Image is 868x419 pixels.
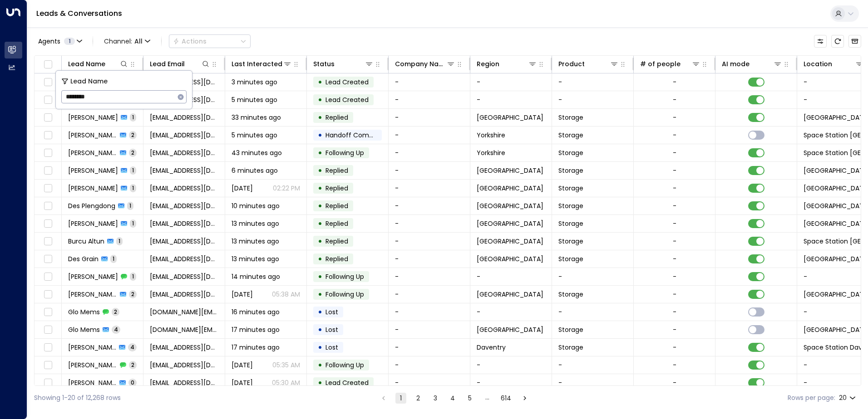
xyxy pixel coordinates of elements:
span: doctaylor57@googlemail.com [150,113,218,122]
span: 1 [130,184,136,192]
div: - [673,95,676,104]
span: Toggle select all [42,59,54,70]
span: Daventry [477,343,506,352]
span: Des Plengdong [68,201,115,210]
span: Mark Taylor [68,113,118,122]
span: Toggle select row [42,360,54,371]
span: Toggle select row [42,183,54,194]
td: - [389,180,470,197]
span: 1 [130,166,136,174]
span: Replied [325,113,348,122]
div: • [318,322,322,337]
div: Lead Name [68,58,105,69]
span: Birmingham [477,219,543,228]
div: • [318,74,322,90]
span: Toggle select row [42,377,54,389]
span: Handoff Completed [325,131,390,140]
button: Agents1 [34,35,85,48]
span: Lost [325,325,338,334]
div: • [318,216,322,231]
span: Toggle select row [42,147,54,159]
div: 20 [839,391,858,404]
span: Glo Mems [68,307,100,317]
span: Sep 05, 2025 [232,378,253,387]
div: • [318,251,322,267]
span: 43 minutes ago [232,148,282,157]
span: 1 [64,38,75,45]
span: London [477,184,543,193]
span: 17 minutes ago [232,325,280,334]
span: Matthew Patton [68,378,117,387]
span: Toggle select row [42,307,54,318]
span: Matthew Patton [68,361,117,370]
td: - [552,91,634,108]
div: - [673,290,676,299]
span: Yesterday [232,184,253,193]
span: Lead Name [70,76,108,87]
span: mattpatton04@gmail.com [150,361,218,370]
span: Following Up [325,361,364,370]
button: Go to next page [519,393,530,404]
p: 05:38 AM [272,290,300,299]
span: 1 [130,113,136,121]
td: - [389,162,470,179]
span: London [477,325,543,334]
span: Agents [38,38,60,44]
button: Actions [169,34,251,48]
span: Toggle select row [42,342,54,353]
span: Storage [558,113,583,122]
button: Channel:All [100,35,154,48]
span: 0 [128,379,137,386]
button: Go to page 2 [413,393,424,404]
button: Go to page 4 [447,393,458,404]
span: Burcu Altun [68,237,104,246]
td: - [389,303,470,321]
div: Lead Email [150,58,185,69]
td: - [470,303,552,321]
div: - [673,325,676,334]
div: - [673,166,676,175]
span: 3 minutes ago [232,78,277,87]
span: 33 minutes ago [232,113,281,122]
div: • [318,375,322,390]
div: • [318,304,322,320]
span: Toggle select row [42,200,54,212]
div: • [318,163,322,178]
span: desp@aol.com [150,201,218,210]
span: mattpatton04@gmail.com [150,343,218,352]
div: AI mode [722,58,782,69]
div: Location [804,58,832,69]
span: Replied [325,219,348,228]
span: Storage [558,343,583,352]
div: - [673,184,676,193]
td: - [389,356,470,374]
span: Dennis Hughton [68,166,118,175]
div: • [318,357,322,373]
div: • [318,145,322,161]
div: Region [477,58,537,69]
div: • [318,180,322,196]
span: Toggle select row [42,218,54,229]
div: - [673,378,676,387]
p: 05:30 AM [272,378,300,387]
span: 1 [110,255,117,263]
span: 17 minutes ago [232,343,280,352]
a: Leads & Conversations [36,8,122,19]
span: Lead Created [325,378,369,387]
div: - [673,148,676,157]
span: 2 [129,149,137,156]
td: - [470,91,552,108]
button: Go to page 614 [499,393,513,404]
span: Storage [558,131,583,140]
span: Storage [558,219,583,228]
span: Toggle select row [42,94,54,106]
button: page 1 [395,393,406,404]
div: Company Name [395,58,446,69]
div: Company Name [395,58,455,69]
span: 1 [130,219,136,227]
span: Sep 11, 2025 [232,361,253,370]
div: - [673,361,676,370]
div: • [318,287,322,302]
span: mwende.meme@gmail.com [150,325,218,334]
span: London [477,290,543,299]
